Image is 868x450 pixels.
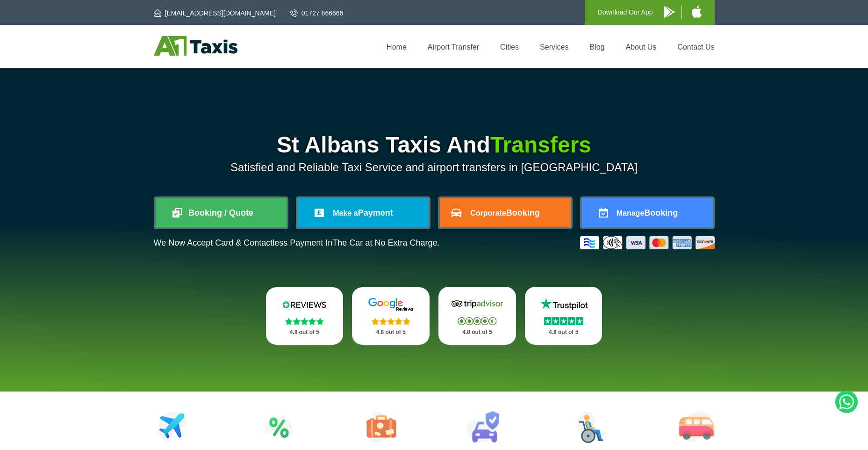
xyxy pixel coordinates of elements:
a: ManageBooking [582,198,713,227]
p: 4.8 out of 5 [535,327,592,338]
a: Blog [589,43,604,51]
img: A1 Taxis St Albans LTD [154,36,237,56]
span: Make a [333,209,358,217]
h1: St Albans Taxis And [154,134,715,156]
a: Trustpilot Stars 4.8 out of 5 [525,287,603,345]
span: Manage [617,209,645,217]
img: Credit And Debit Cards [580,236,715,249]
img: Reviews.io [276,298,332,312]
img: Stars [458,317,496,325]
a: Reviews.io Stars 4.8 out of 5 [266,287,344,345]
a: About Us [626,43,657,51]
p: 4.8 out of 5 [276,327,333,338]
img: A1 Taxis iPhone App [692,6,702,18]
span: Corporate [470,209,506,217]
a: Services [540,43,568,51]
p: 4.8 out of 5 [449,327,506,338]
img: A1 Taxis Android App [664,6,674,18]
a: Tripadvisor Stars 4.8 out of 5 [438,287,516,345]
a: Home [387,43,407,51]
img: Car Rental [466,411,499,443]
img: Attractions [265,411,293,443]
a: CorporateBooking [440,198,571,227]
p: 4.8 out of 5 [362,327,419,338]
a: [EMAIL_ADDRESS][DOMAIN_NAME] [154,8,276,18]
img: Stars [544,317,583,325]
a: Make aPayment [298,198,429,227]
img: Tours [366,411,396,443]
img: Google [363,298,419,312]
span: Transfers [490,132,591,157]
img: Trustpilot [536,297,592,311]
img: Stars [372,318,410,325]
img: Minibus [679,411,714,443]
p: Satisfied and Reliable Taxi Service and airport transfers in [GEOGRAPHIC_DATA] [154,161,715,174]
img: Wheelchair [577,411,607,443]
a: Airport Transfer [428,43,479,51]
a: Cities [500,43,519,51]
a: Booking / Quote [156,198,287,227]
p: Download Our App [598,7,653,18]
img: Stars [285,318,324,325]
img: Tripadvisor [449,297,505,311]
a: 01727 866666 [290,8,344,18]
p: We Now Accept Card & Contactless Payment In [154,238,440,248]
a: Google Stars 4.8 out of 5 [352,287,430,345]
a: Contact Us [677,43,714,51]
span: The Car at No Extra Charge. [332,238,439,247]
img: Airport Transfers [158,411,187,443]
